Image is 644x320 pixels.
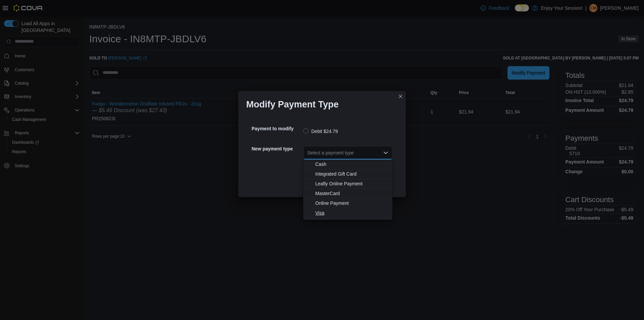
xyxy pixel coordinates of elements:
button: Online Payment [303,198,392,208]
button: Visa [303,208,392,218]
h5: New payment type [252,142,302,155]
span: Leafly Online Payment [315,180,388,187]
label: Debit $24.79 [303,127,338,135]
span: Online Payment [315,200,388,207]
span: Visa [315,210,388,216]
button: Integrated Gift Card [303,169,392,179]
span: Cash [315,161,388,168]
h5: Payment to modify [252,122,302,135]
div: Choose from the following options [303,159,392,218]
span: Integrated Gift Card [315,171,388,177]
button: Cash [303,159,392,169]
button: Close list of options [383,150,388,155]
input: Accessible screen reader label [307,149,308,157]
button: Closes this modal window [396,92,405,100]
span: MasterCard [315,190,388,197]
h1: Modify Payment Type [246,99,339,110]
button: Leafly Online Payment [303,179,392,189]
button: MasterCard [303,189,392,198]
